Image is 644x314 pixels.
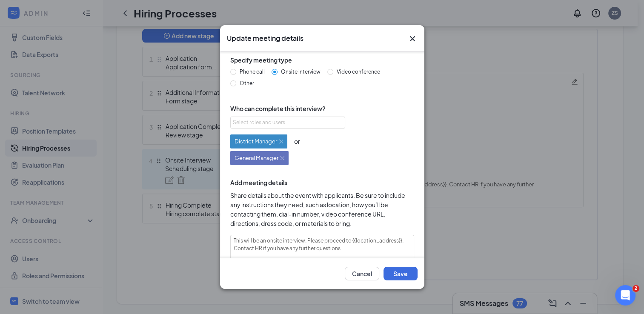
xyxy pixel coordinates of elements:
div: Select roles and users [233,118,338,127]
span: General Manager [235,154,278,162]
button: Save [384,267,418,280]
button: Cancel [345,267,379,280]
button: Close [407,34,418,44]
span: District Manager [235,137,277,146]
iframe: Intercom live chat [615,285,635,305]
span: Onsite interview [278,69,324,75]
span: Other [236,80,258,86]
h3: Update meeting details [227,34,303,43]
span: Who can complete this interview? [230,104,414,113]
span: Add meeting details [230,178,414,187]
span: 2 [633,285,639,292]
span: Share details about the event with applicants. Be sure to include any instructions they need, suc... [230,191,414,228]
span: Specify meeting type [230,55,414,65]
textarea: This will be an onsite interview. Please proceed to {{location_address}}. Contact HR if you have ... [230,235,414,277]
span: Video conference [333,69,384,75]
svg: Cross [407,34,418,44]
div: or [294,137,300,146]
span: Phone call [236,69,268,75]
